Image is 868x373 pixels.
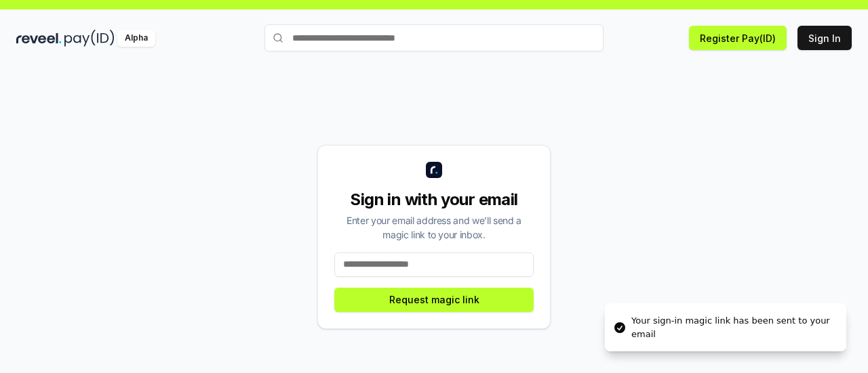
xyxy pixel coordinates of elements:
button: Sign In [797,26,852,50]
div: Sign in with your email [334,189,534,211]
div: Your sign-in magic link has been sent to your email [631,314,835,341]
div: Enter your email address and we’ll send a magic link to your inbox. [334,213,534,242]
button: Request magic link [334,288,534,312]
div: Alpha [117,30,155,47]
button: Register Pay(ID) [689,26,787,50]
img: pay_id [64,30,115,47]
img: logo_small [426,162,442,178]
img: reveel_dark [16,30,62,47]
